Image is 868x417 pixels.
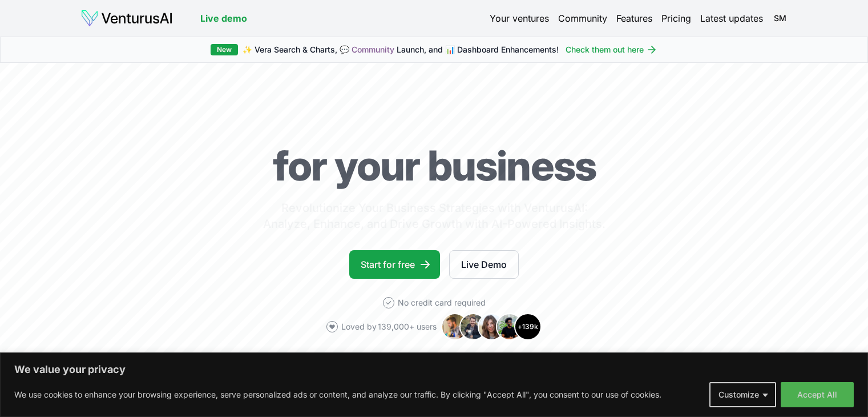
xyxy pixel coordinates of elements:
p: We use cookies to enhance your browsing experience, serve personalized ads or content, and analyz... [14,388,661,402]
img: Avatar 1 [441,313,469,340]
img: Avatar 4 [496,313,523,340]
a: Start for free [349,250,440,279]
a: Latest updates [700,11,763,25]
a: Community [352,45,394,54]
a: Live demo [200,11,247,25]
a: Your ventures [490,11,549,25]
a: Features [616,11,652,25]
img: Avatar 2 [459,313,487,340]
a: Check them out here [566,44,657,55]
a: Live Demo [449,250,519,279]
span: ✨ Vera Search & Charts, 💬 Launch, and 📊 Dashboard Enhancements! [243,44,559,55]
button: Accept All [781,382,854,407]
img: logo [80,9,173,27]
div: New [211,44,238,55]
span: SM [771,9,789,27]
a: Pricing [661,11,691,25]
p: We value your privacy [14,363,854,376]
button: SM [772,10,788,26]
a: Community [558,11,607,25]
img: Avatar 3 [478,313,505,340]
button: Customize [709,382,776,407]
